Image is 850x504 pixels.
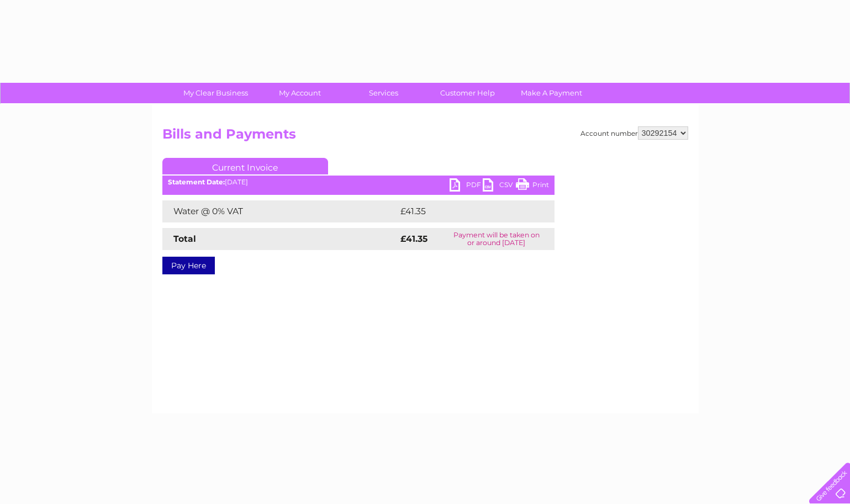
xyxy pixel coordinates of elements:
[506,83,597,103] a: Make A Payment
[483,178,516,194] a: CSV
[168,178,225,186] b: Statement Date:
[162,200,398,222] td: Water @ 0% VAT
[516,178,549,194] a: Print
[162,178,555,186] div: [DATE]
[450,178,483,194] a: PDF
[162,126,688,147] h2: Bills and Payments
[580,126,688,140] div: Account number
[398,200,531,222] td: £41.35
[400,234,427,244] strong: £41.35
[254,83,345,103] a: My Account
[162,257,215,274] a: Pay Here
[162,158,328,174] a: Current Invoice
[338,83,429,103] a: Services
[173,234,196,244] strong: Total
[439,228,555,250] td: Payment will be taken on or around [DATE]
[422,83,513,103] a: Customer Help
[170,83,261,103] a: My Clear Business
